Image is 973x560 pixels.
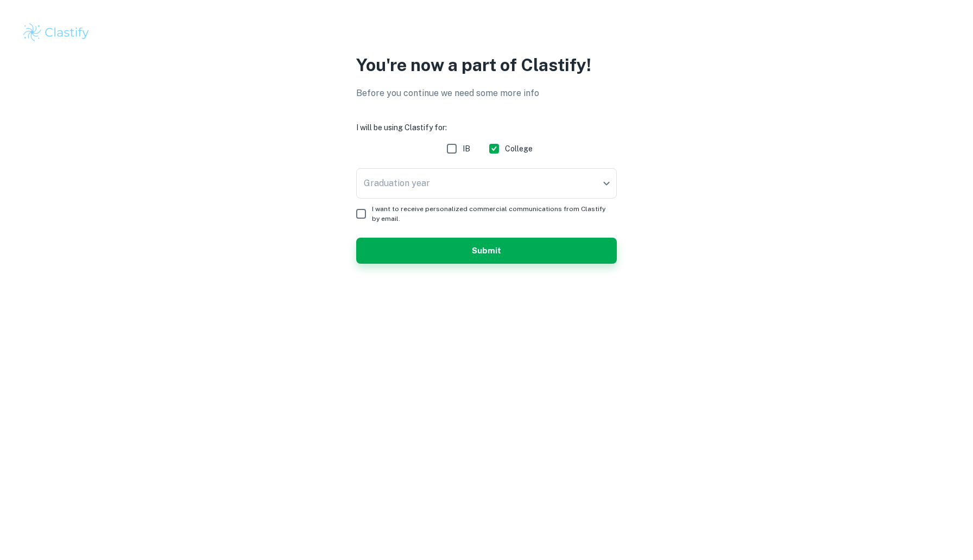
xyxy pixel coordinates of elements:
[372,204,608,224] span: I want to receive personalized commercial communications from Clastify by email.
[356,87,617,100] p: Before you continue we need some more info
[463,143,470,155] span: IB
[505,143,533,155] span: College
[22,22,91,43] img: Clastify logo
[356,238,617,264] button: Submit
[356,122,617,133] h6: I will be using Clastify for:
[22,22,951,43] a: Clastify logo
[356,52,617,78] p: You're now a part of Clastify!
